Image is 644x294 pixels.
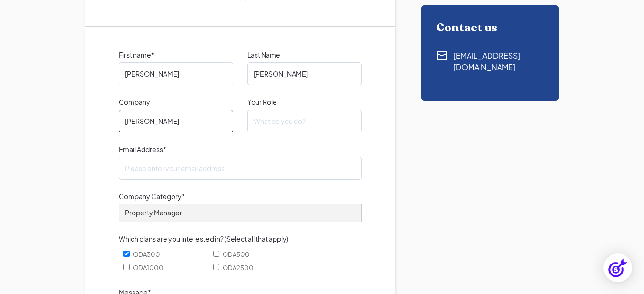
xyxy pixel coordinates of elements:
[119,110,233,132] input: Your Company Name
[436,50,544,73] a: Contact using email[EMAIL_ADDRESS][DOMAIN_NAME]
[119,144,362,154] label: Email Address*
[436,50,448,61] img: Contact using email
[119,62,233,85] input: What's your first name?
[223,263,254,273] span: ODA2500
[119,233,362,244] label: Which plans are you interested in? (Select all that apply)
[123,264,130,270] input: ODA1000
[119,97,233,107] label: Company
[133,263,164,273] span: ODA1000
[247,97,362,107] label: Your Role
[453,50,544,73] div: [EMAIL_ADDRESS][DOMAIN_NAME]
[213,251,219,257] input: ODA500
[247,110,362,132] input: What do you do?
[247,50,362,60] label: Last Name
[133,249,160,260] span: ODA300
[119,157,362,180] input: Please enter your email address
[436,21,544,35] div: Contact us
[213,264,219,270] input: ODA2500
[123,251,130,257] input: ODA300
[223,249,250,260] span: ODA500
[119,50,233,60] label: First name*
[247,62,362,85] input: What's your last name?
[119,191,362,202] label: Company Category*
